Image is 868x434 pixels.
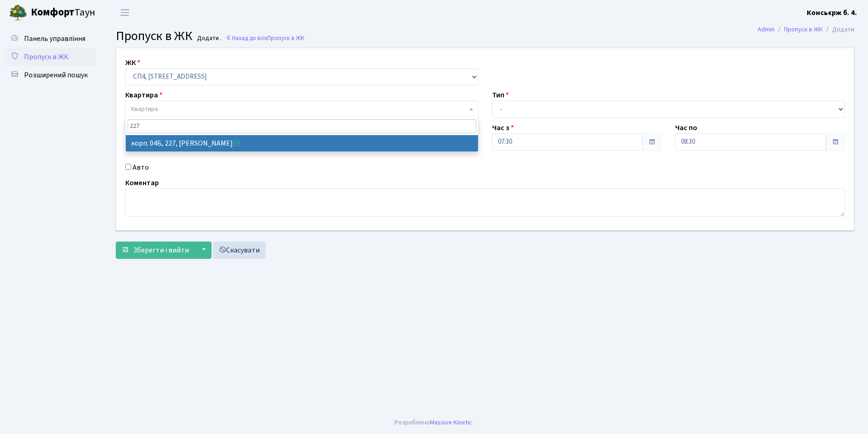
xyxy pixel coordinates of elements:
span: Пропуск в ЖК [24,52,69,62]
span: Розширений пошук [24,70,88,80]
a: Панель управління [5,30,95,48]
button: Переключити навігацію [113,5,136,20]
a: Назад до всіхПропуск в ЖК [226,34,305,42]
a: Пропуск в ЖК [5,48,95,66]
label: ЖК [125,57,140,68]
a: Скасувати [213,242,266,259]
label: Час з [492,122,514,133]
span: Пропуск в ЖК [116,27,192,45]
span: Квартира [131,105,158,114]
b: Консьєрж б. 4. [807,8,857,18]
span: Панель управління [24,34,85,44]
span: Таун [31,5,95,20]
label: Тип [492,90,509,101]
span: Зберегти і вийти [133,245,189,255]
span: Пропуск в ЖК [267,34,305,42]
small: Додати . [195,35,222,42]
button: Зберегти і вийти [116,242,195,259]
div: Розроблено . [395,418,473,428]
nav: breadcrumb [744,20,868,39]
label: Квартира [125,90,163,101]
li: корп. 04Б, 227, [PERSON_NAME] [126,135,478,151]
label: Коментар [125,177,159,188]
b: Комфорт [31,5,74,20]
a: Admin [758,25,774,34]
a: Розширений пошук [5,66,95,84]
label: Час по [675,122,697,133]
li: Додати [823,25,854,35]
a: Пропуск в ЖК [784,25,823,34]
label: Авто [133,162,149,173]
a: Консьєрж б. 4. [807,7,857,18]
img: logo.png [9,4,27,22]
a: Massive Kinetic [430,418,472,427]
